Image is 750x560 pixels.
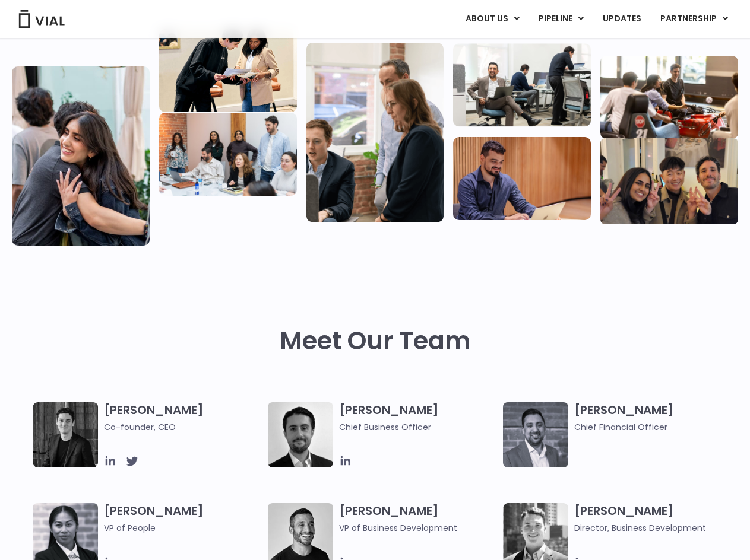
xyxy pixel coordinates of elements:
img: Two people looking at a paper talking. [159,29,297,112]
img: Group of people playing whirlyball [600,56,738,139]
a: PIPELINEMenu Toggle [529,9,593,29]
img: Vial Life [12,66,150,246]
img: Man working at a computer [453,137,591,220]
h3: [PERSON_NAME] [574,402,732,434]
span: Director, Business Development [574,521,732,534]
h3: [PERSON_NAME] [104,503,262,552]
span: VP of People [104,521,262,534]
img: A black and white photo of a man in a suit holding a vial. [268,402,333,467]
img: Group of 3 people smiling holding up the peace sign [600,138,738,224]
h3: [PERSON_NAME] [574,503,732,534]
a: ABOUT USMenu Toggle [456,9,529,29]
a: UPDATES [593,9,650,29]
h2: Meet Our Team [280,327,471,355]
span: Co-founder, CEO [104,421,262,434]
span: Chief Financial Officer [574,421,732,434]
h3: [PERSON_NAME] [339,402,497,434]
img: Vial Logo [18,10,65,28]
a: PARTNERSHIPMenu Toggle [651,9,738,29]
h3: [PERSON_NAME] [104,402,262,434]
span: Chief Business Officer [339,421,497,434]
img: Group of three people standing around a computer looking at the screen [306,43,444,222]
img: A black and white photo of a man in a suit attending a Summit. [33,402,98,467]
img: Eight people standing and sitting in an office [159,113,297,196]
img: Headshot of smiling man named Samir [503,402,568,467]
h3: [PERSON_NAME] [339,503,497,534]
span: VP of Business Development [339,521,497,534]
img: Three people working in an office [453,43,591,126]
